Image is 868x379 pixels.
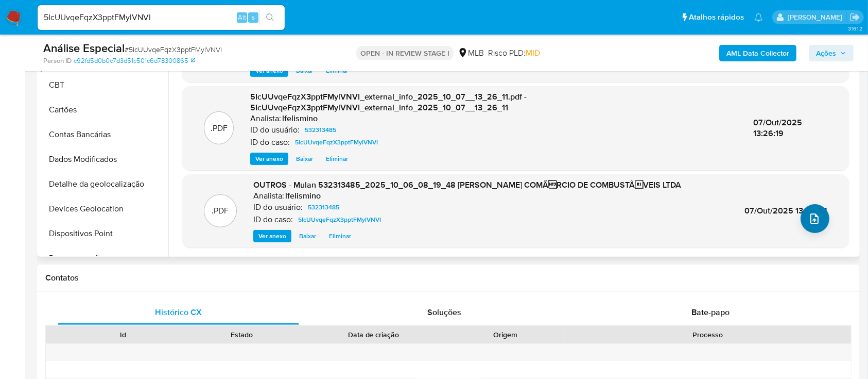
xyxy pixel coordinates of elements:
div: Origem [453,329,558,340]
button: Ver anexo [253,230,291,242]
button: Dispositivos Point [40,221,168,246]
h6: lfelismino [285,191,321,201]
button: Documentação [40,246,168,271]
p: .PDF [212,205,229,217]
h1: Contatos [45,273,852,283]
div: Processo [572,329,844,340]
button: Dados Modificados [40,147,168,172]
span: s [252,12,255,22]
button: Eliminar [324,230,356,242]
button: Baixar [294,230,321,242]
button: Contas Bancárias [40,122,168,147]
p: ID do usuário: [253,202,303,212]
span: Eliminar [326,154,348,164]
span: # 5IcUUvqeFqzX3pptFMylVNVI [125,44,222,55]
button: Detalhe da geolocalização [40,172,168,196]
p: ID do usuário: [250,125,300,135]
a: 5IcUUvqeFqzX3pptFMylVNVI [294,213,385,226]
p: Analista: [253,191,284,201]
button: Devices Geolocation [40,196,168,221]
a: Notificações [754,13,763,22]
span: Ver anexo [255,154,283,164]
b: Person ID [43,56,72,65]
button: search-icon [259,10,281,25]
span: Eliminar [329,231,351,241]
button: Ver anexo [250,153,288,165]
span: 5IcUUvqeFqzX3pptFMylVNVI [295,136,378,149]
p: ID do caso: [250,137,290,147]
button: AML Data Collector [719,45,796,61]
button: Ações [809,45,854,61]
div: Estado [190,329,294,340]
span: 5IcUUvqeFqzX3pptFMylVNVI_external_info_2025_10_07__13_26_11.pdf - 5IcUUvqeFqzX3pptFMylVNVI_extern... [250,91,527,114]
span: 5IcUUvqeFqzX3pptFMylVNVI [298,213,381,226]
span: Histórico CX [155,306,202,318]
p: .PDF [211,123,228,134]
a: c92fd5d0b0c7d3d51c501c6d78300865 [74,56,195,65]
p: OPEN - IN REVIEW STAGE I [356,46,454,60]
span: Ações [816,45,836,61]
p: ID do caso: [253,215,293,225]
div: Id [71,329,176,340]
span: Risco PLD: [488,47,540,59]
span: OUTROS - Mulan 532313485_2025_10_06_08_19_48 [PERSON_NAME] COMÃRCIO DE COMBUSTÃVEIS LTDA [253,179,681,191]
span: Soluções [427,306,461,318]
a: 532313485 [304,201,343,213]
span: Baixar [299,231,316,241]
button: Cartões [40,97,168,122]
a: 532313485 [301,124,340,136]
span: Bate-papo [691,306,730,318]
span: 07/Out/2025 13:26:19 [754,117,803,140]
span: Ver anexo [258,231,286,241]
a: Sair [849,12,860,23]
span: Atalhos rápidos [689,12,744,23]
span: 532313485 [308,201,339,213]
span: 532313485 [305,124,336,136]
b: AML Data Collector [726,45,789,61]
p: laisa.felismino@mercadolivre.com [788,12,846,22]
a: 5IcUUvqeFqzX3pptFMylVNVI [291,136,382,149]
button: Eliminar [321,153,353,165]
div: MLB [458,47,484,59]
span: Eliminar [326,65,348,76]
span: 3.161.2 [848,24,863,32]
button: CBT [40,73,168,97]
p: Analista: [250,113,281,124]
span: Ver anexo [255,65,283,76]
span: Alt [238,12,246,22]
h6: lfelismino [282,113,318,124]
div: Data de criação [308,329,439,340]
b: Análise Especial [43,40,125,56]
span: Baixar [296,154,313,164]
button: upload-file [801,204,829,233]
button: Baixar [291,153,318,165]
span: Baixar [296,65,313,76]
span: MID [526,47,540,59]
span: 07/Out/2025 13:25:54 [744,205,827,217]
input: Pesquise usuários ou casos... [38,11,285,24]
